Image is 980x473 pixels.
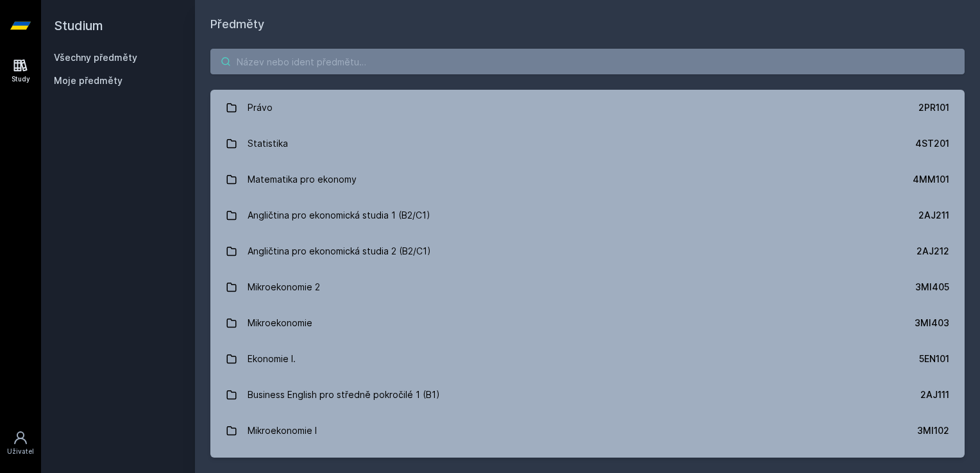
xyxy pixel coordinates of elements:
[210,49,965,74] input: Název nebo ident předmětu…
[248,418,317,444] div: Mikroekonomie I
[917,424,949,437] div: 3MI102
[918,209,949,222] div: 2AJ211
[210,233,965,269] a: Angličtina pro ekonomická studia 2 (B2/C1) 2AJ212
[12,74,30,84] div: Study
[210,341,965,377] a: Ekonomie I. 5EN101
[54,74,122,87] span: Moje předměty
[248,382,440,408] div: Business English pro středně pokročilé 1 (B1)
[248,310,312,336] div: Mikroekonomie
[7,447,34,456] div: Uživatel
[248,131,288,156] div: Statistika
[3,51,38,90] a: Study
[210,162,965,197] a: Matematika pro ekonomy 4MM101
[54,52,137,63] a: Všechny předměty
[248,203,430,228] div: Angličtina pro ekonomická studia 1 (B2/C1)
[210,269,965,305] a: Mikroekonomie 2 3MI405
[210,413,965,449] a: Mikroekonomie I 3MI102
[248,346,296,372] div: Ekonomie I.
[248,274,320,300] div: Mikroekonomie 2
[210,90,965,126] a: Právo 2PR101
[210,197,965,233] a: Angličtina pro ekonomická studia 1 (B2/C1) 2AJ211
[918,101,949,114] div: 2PR101
[248,95,273,120] div: Právo
[248,238,431,264] div: Angličtina pro ekonomická studia 2 (B2/C1)
[248,167,357,192] div: Matematika pro ekonomy
[915,281,949,294] div: 3MI405
[920,388,949,401] div: 2AJ111
[919,353,949,365] div: 5EN101
[3,424,38,463] a: Uživatel
[210,305,965,341] a: Mikroekonomie 3MI403
[915,137,949,150] div: 4ST201
[210,126,965,162] a: Statistika 4ST201
[915,317,949,329] div: 3MI403
[913,173,949,186] div: 4MM101
[917,245,949,258] div: 2AJ212
[210,377,965,413] a: Business English pro středně pokročilé 1 (B1) 2AJ111
[210,15,965,33] h1: Předměty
